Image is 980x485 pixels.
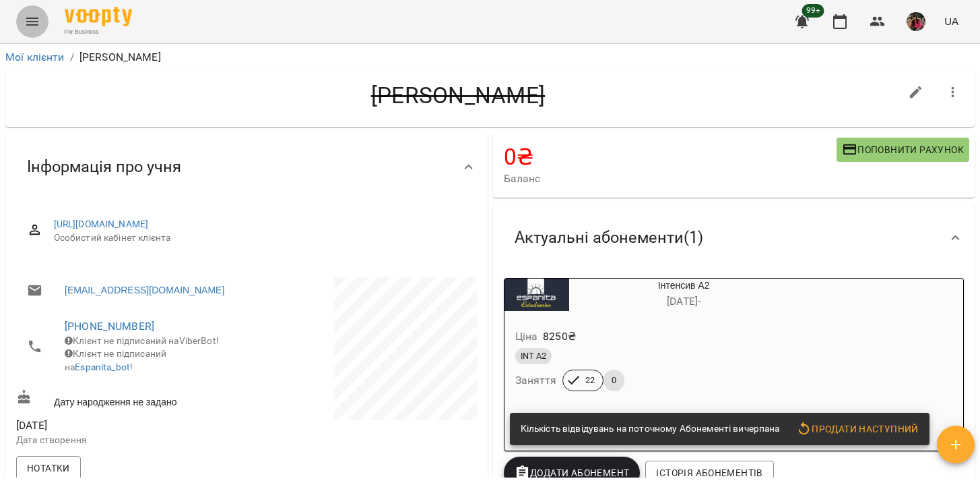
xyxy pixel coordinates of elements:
a: Мої клієнти [5,51,65,63]
div: Інформація про учня [5,132,488,202]
span: Клієнт не підписаний на ! [65,348,166,372]
img: 7105fa523d679504fad829f6fcf794f1.JPG [907,12,925,31]
span: Додати Абонемент [515,465,630,481]
a: [URL][DOMAIN_NAME] [54,219,149,229]
span: [DATE] - [667,295,700,308]
span: Інформація про учня [27,156,181,177]
button: Нотатки [16,456,81,480]
button: Поповнити рахунок [837,138,969,162]
button: Інтенсив А2[DATE]- Ціна8250₴INT А2Заняття220 [504,279,799,407]
img: Voopty Logo [65,7,132,26]
div: Актуальні абонементи(1) [493,203,975,273]
h6: Ціна [515,327,538,346]
span: 99+ [802,4,824,18]
a: Espanita_bot [75,362,130,372]
a: [EMAIL_ADDRESS][DOMAIN_NAME] [65,283,224,297]
nav: breadcrumb [5,49,975,65]
div: Інтенсив А2 [504,279,569,311]
span: UA [944,14,958,28]
span: Особистий кабінет клієнта [54,231,466,245]
span: Поповнити рахунок [842,142,964,158]
button: Історія абонементів [645,461,773,485]
li: / [70,49,74,65]
span: Актуальні абонементи ( 1 ) [515,227,703,248]
button: UA [939,9,964,34]
h4: [PERSON_NAME] [16,82,900,109]
div: Інтенсив А2 [569,279,799,311]
span: Баланс [504,171,837,187]
span: Клієнт не підписаний на ViberBot! [65,335,219,346]
div: Кількість відвідувань на поточному Абонементі вичерпана [521,417,780,441]
span: Нотатки [27,460,70,476]
div: Дату народження не задано [13,387,247,411]
span: INT А2 [515,350,552,362]
span: Продати наступний [796,421,919,437]
span: [DATE] [16,418,244,434]
p: [PERSON_NAME] [79,49,161,65]
span: 22 [577,374,603,387]
span: Історія абонементів [656,465,762,481]
h4: 0 ₴ [504,143,837,171]
button: Продати наступний [791,417,924,441]
span: For Business [65,28,132,36]
button: Menu [16,5,48,38]
p: 8250 ₴ [543,329,576,345]
h6: Заняття [515,371,557,390]
a: [PHONE_NUMBER] [65,320,154,333]
p: Дата створення [16,434,244,447]
span: 0 [603,374,624,387]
